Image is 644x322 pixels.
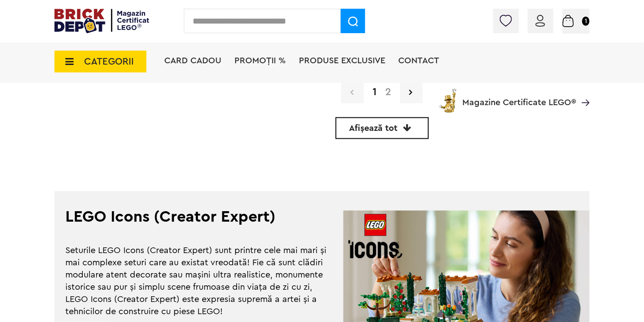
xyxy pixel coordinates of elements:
[164,56,221,65] a: Card Cadou
[65,245,332,318] p: Seturile LEGO Icons (Creator Expert) sunt printre cele mai mari și mai complexe seturi care au ex...
[398,56,439,65] a: Contact
[576,87,590,96] a: Magazine Certificate LEGO®
[462,87,576,107] span: Magazine Certificate LEGO®
[349,124,398,133] span: Afișează tot
[336,117,429,139] a: Afișează tot
[65,209,332,225] h2: LEGO Icons (Creator Expert)
[299,56,385,65] a: Produse exclusive
[234,56,286,65] a: PROMOȚII %
[582,17,590,26] small: 1
[84,57,134,66] span: CATEGORII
